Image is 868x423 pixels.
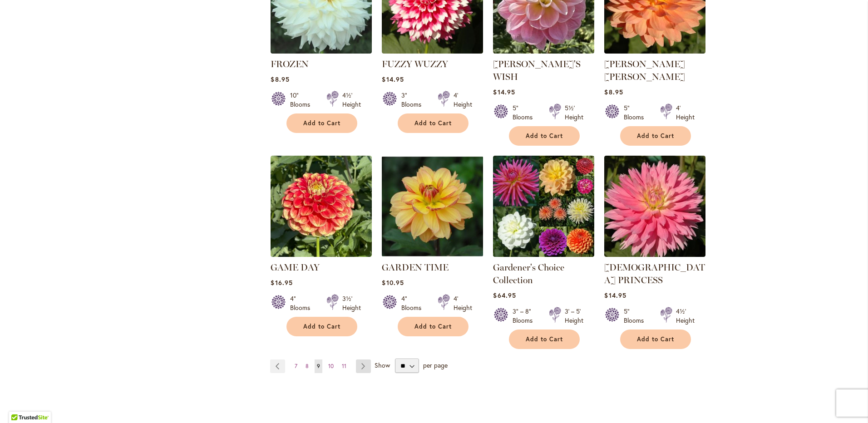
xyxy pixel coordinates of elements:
a: [PERSON_NAME] [PERSON_NAME] [604,59,685,82]
span: Add to Cart [526,335,563,343]
img: GAY PRINCESS [604,156,705,257]
a: [DEMOGRAPHIC_DATA] PRINCESS [604,262,705,285]
div: 3½' Height [342,294,361,312]
span: Add to Cart [303,119,340,127]
span: 7 [295,363,297,369]
a: 7 [292,359,300,373]
button: Add to Cart [286,317,357,336]
a: Gardener's Choice Collection [493,250,594,259]
span: $8.95 [604,88,623,96]
div: 5" Blooms [513,103,538,122]
a: Gardener's Choice Collection [493,262,564,285]
iframe: Launch Accessibility Center [7,391,32,416]
a: Frozen [271,47,372,55]
span: 11 [342,363,346,369]
div: 5" Blooms [624,103,649,122]
div: 4" Blooms [290,294,316,312]
div: 4" Blooms [401,294,427,312]
img: Gardener's Choice Collection [493,156,594,257]
button: Add to Cart [620,126,691,146]
a: GABRIELLE MARIE [604,47,705,55]
div: 5½' Height [565,103,583,122]
span: Show [375,361,390,369]
div: 3' – 5' Height [565,307,583,325]
span: Add to Cart [414,323,452,330]
div: 3" – 8" Blooms [513,307,538,325]
button: Add to Cart [509,330,580,349]
a: FUZZY WUZZY [382,47,483,55]
span: Add to Cart [637,132,674,140]
a: Gabbie's Wish [493,47,594,55]
span: $14.95 [382,75,404,84]
div: 4½' Height [676,307,695,325]
span: Add to Cart [526,132,563,140]
button: Add to Cart [620,330,691,349]
div: 3" Blooms [401,91,427,109]
span: Add to Cart [637,335,674,343]
span: $64.95 [493,291,516,300]
div: 4' Height [676,103,695,122]
a: 11 [340,359,349,373]
a: GAME DAY [271,250,372,259]
div: 4' Height [454,91,472,109]
span: $14.95 [493,88,515,96]
a: GAY PRINCESS [604,250,705,259]
button: Add to Cart [509,126,580,146]
a: 8 [303,359,311,373]
span: $8.95 [271,75,289,84]
img: GARDEN TIME [382,156,483,257]
div: 4' Height [454,294,472,312]
div: 10" Blooms [290,91,316,109]
a: FROZEN [271,59,309,69]
span: $16.95 [271,278,292,287]
span: $10.95 [382,278,404,287]
button: Add to Cart [286,113,357,133]
button: Add to Cart [398,113,469,133]
span: Add to Cart [414,119,452,127]
div: 4½' Height [342,91,361,109]
span: 8 [306,363,309,369]
a: [PERSON_NAME]'S WISH [493,59,581,82]
span: Add to Cart [303,323,340,330]
span: 9 [317,363,320,369]
img: GAME DAY [271,156,372,257]
a: FUZZY WUZZY [382,59,448,69]
button: Add to Cart [398,317,469,336]
span: $14.95 [604,291,626,300]
a: GAME DAY [271,262,320,273]
span: 10 [328,363,334,369]
div: 5" Blooms [624,307,649,325]
span: per page [423,361,448,369]
a: GARDEN TIME [382,262,449,273]
a: 10 [326,359,336,373]
a: GARDEN TIME [382,250,483,259]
